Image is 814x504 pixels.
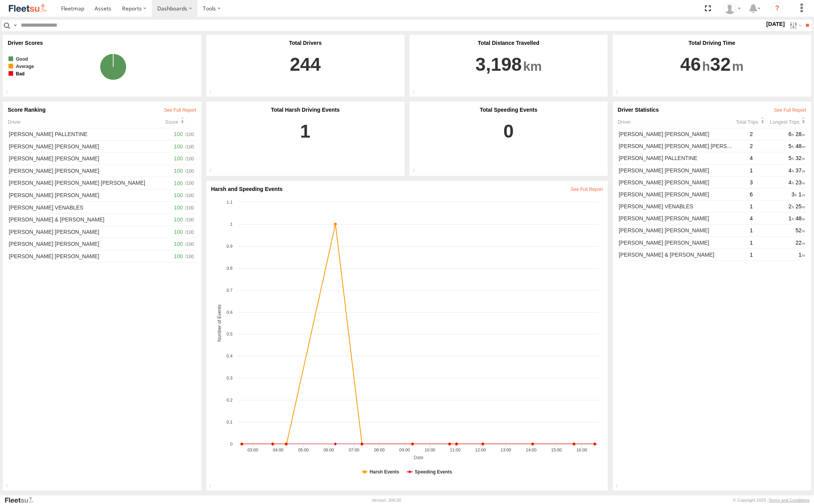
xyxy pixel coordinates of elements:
span: 100 [173,130,184,138]
a: Visit our Website [4,496,40,504]
a: [PERSON_NAME] & [PERSON_NAME] [8,215,172,224]
span: 100 [173,252,184,261]
div: 3 [736,178,767,187]
span: 52 [796,227,806,233]
a: [PERSON_NAME] [PERSON_NAME] [8,252,172,261]
div: Total Driving Time [618,40,806,46]
div: Total distance travelled by all drivers within specified date range and applied filters [410,89,426,97]
tspan: 0.6 [227,310,233,315]
span: [PERSON_NAME] [665,191,709,198]
div: Total Distance Travelled [415,40,603,46]
text: 03:00 [248,448,258,452]
span: 25 [796,203,806,209]
tspan: 0.2 [227,398,233,402]
a: [PERSON_NAME] [PERSON_NAME] [618,129,736,139]
span: [PERSON_NAME] [665,227,709,233]
span: 4 [789,179,794,186]
tspan: 0 [230,442,233,446]
span: 100 [173,167,184,175]
tspan: 0.7 [227,288,233,293]
a: [PERSON_NAME] [PERSON_NAME] [8,239,172,249]
text: 09:00 [399,448,410,452]
a: [PERSON_NAME] [PERSON_NAME] [618,190,736,199]
span: [PERSON_NAME] [619,179,663,186]
span: [PERSON_NAME] [619,191,663,198]
text: 04:00 [273,448,284,452]
span: [PERSON_NAME] [670,252,714,258]
div: Drivers categorised based on the driving scores. [3,89,19,97]
text: 05:00 [298,448,309,452]
div: 4 [736,154,767,163]
a: [PERSON_NAME] VENABLES [8,203,172,212]
span: [PERSON_NAME] [55,229,99,235]
div: 2 [736,142,767,151]
a: [PERSON_NAME] [PERSON_NAME] [PERSON_NAME] [618,142,736,151]
a: [PERSON_NAME] [PERSON_NAME] [8,191,172,200]
span: 4 [789,167,794,174]
div: Total number of Speeding events reported with the applied filters [410,167,426,176]
text: 12:00 [476,448,486,452]
span: [PERSON_NAME] [665,167,709,174]
a: [PERSON_NAME] [PERSON_NAME] [618,178,736,187]
span: 48 [796,215,806,221]
span: 5 [789,155,794,161]
div: Click to Sort [165,119,196,125]
span: [PERSON_NAME] [55,253,99,259]
a: 1 [211,113,399,171]
a: [PERSON_NAME] [PERSON_NAME] [618,226,736,235]
text: 10:00 [425,448,436,452]
text: 06:00 [324,448,335,452]
tspan: 1.1 [227,200,233,204]
a: 244 [211,46,399,92]
a: [PERSON_NAME] & [PERSON_NAME] [618,250,736,259]
span: [PERSON_NAME] [9,204,53,211]
span: [PERSON_NAME] [55,241,99,247]
div: Total driving time of the drivers within specified date range and applied filters [613,89,629,97]
a: 0 [415,113,603,171]
span: [PERSON_NAME] [60,216,104,223]
tspan: 0.5 [227,332,233,336]
div: 1 [736,226,767,235]
span: 23 [796,179,806,186]
div: Metro Pickups [721,3,744,14]
div: Top 15 drivers based on their driving scores [3,482,19,491]
span: [PERSON_NAME] [9,192,53,198]
a: [PERSON_NAME] PALLENTINE [618,154,736,163]
span: [PERSON_NAME] [9,131,53,137]
a: [PERSON_NAME] [PERSON_NAME] [8,154,172,163]
i: ? [771,2,783,15]
a: [PERSON_NAME] [PERSON_NAME] [618,166,736,175]
span: 6 [789,131,794,137]
div: Harsh and Speeding Events [211,186,603,192]
span: 2 [789,203,794,209]
text: 13:00 [501,448,512,452]
tspan: Speeding Events [415,469,452,475]
span: [PERSON_NAME] [665,240,709,246]
span: [PERSON_NAME] [55,155,99,162]
label: [DATE] [765,20,787,28]
span: [PERSON_NAME] [619,131,663,137]
div: 1 [736,238,767,247]
text: 08:00 [374,448,385,452]
a: [PERSON_NAME] [PERSON_NAME] [8,166,172,175]
tspan: Average [16,64,34,69]
span: 22 [796,240,806,246]
a: [PERSON_NAME] [PERSON_NAME] [8,227,172,237]
span: [PERSON_NAME] [9,168,53,174]
div: Harsh and Speeding Driving Incidents recorded for the drivers for the specified period [206,482,223,491]
a: [PERSON_NAME] [PERSON_NAME] [618,238,736,247]
tspan: Good [16,56,28,62]
tspan: 0.9 [227,244,233,249]
label: Search Query [12,20,18,31]
span: [PERSON_NAME] & [9,216,58,223]
span: PALLENTINE [665,155,698,161]
span: [PERSON_NAME] [711,143,755,149]
div: Top 15 drivers based on their Total trips and Longest trips time [613,482,629,491]
span: [PERSON_NAME] [PERSON_NAME] [619,143,709,149]
tspan: Number of Events [217,305,222,342]
text: 11:00 [450,448,461,452]
div: Driver Statistics [618,107,806,113]
text: 16:00 [577,448,588,452]
span: 1 [799,191,805,198]
a: [PERSON_NAME] VENABLES [618,202,736,211]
